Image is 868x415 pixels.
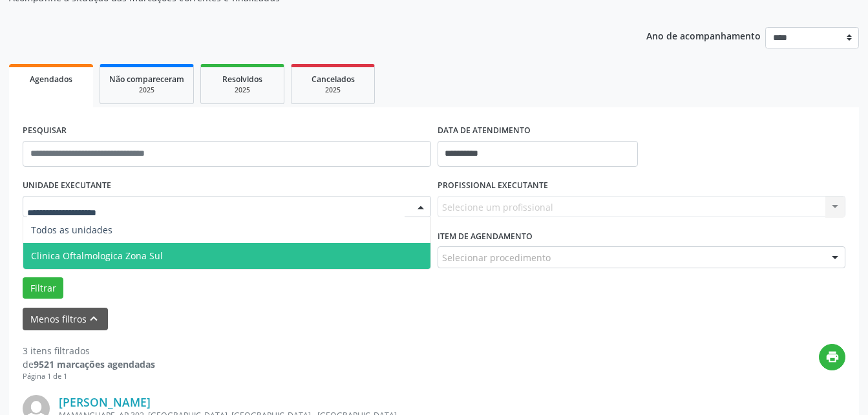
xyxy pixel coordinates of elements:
[30,74,72,85] span: Agendados
[34,358,155,370] strong: 9521 marcações agendadas
[23,371,155,382] div: Página 1 de 1
[438,176,548,196] label: PROFISSIONAL EXECUTANTE
[31,250,163,262] span: Clinica Oftalmologica Zona Sul
[438,121,531,141] label: DATA DE ATENDIMENTO
[23,121,67,141] label: PESQUISAR
[825,350,840,364] i: print
[222,74,262,85] span: Resolvidos
[312,74,355,85] span: Cancelados
[31,224,112,236] span: Todos as unidades
[59,395,151,409] a: [PERSON_NAME]
[23,357,155,371] div: de
[109,74,184,85] span: Não compareceram
[23,277,63,299] button: Filtrar
[438,226,533,246] label: Item de agendamento
[109,85,184,95] div: 2025
[301,85,365,95] div: 2025
[442,251,551,264] span: Selecionar procedimento
[87,312,101,326] i: keyboard_arrow_up
[23,344,155,357] div: 3 itens filtrados
[819,344,845,370] button: print
[210,85,275,95] div: 2025
[23,176,111,196] label: UNIDADE EXECUTANTE
[23,308,108,330] button: Menos filtroskeyboard_arrow_up
[646,27,761,43] p: Ano de acompanhamento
